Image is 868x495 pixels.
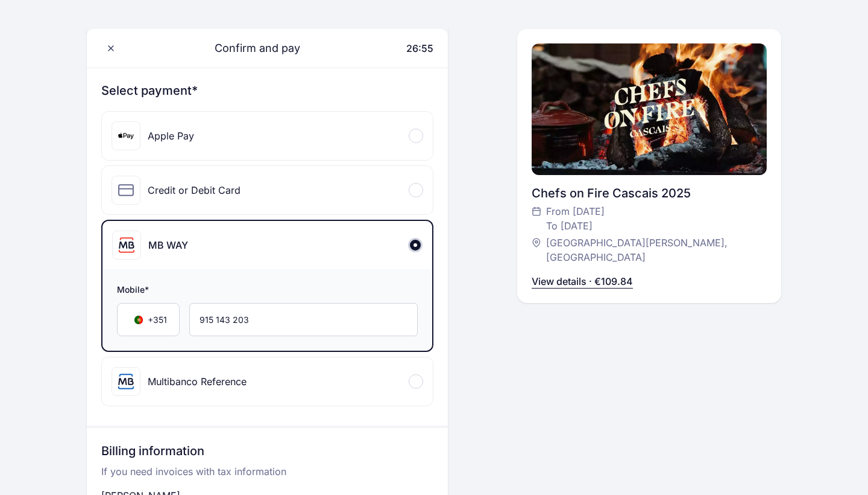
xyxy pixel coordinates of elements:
span: +351 [148,314,167,326]
div: MB WAY [148,238,188,252]
div: Apple Pay [148,129,194,143]
span: Mobile* [117,284,418,298]
h3: Select payment* [101,82,433,99]
input: Mobile [189,303,418,336]
div: Country Code Selector [117,303,180,336]
h3: Billing information [101,442,433,464]
p: View details · €109.84 [532,274,633,289]
div: Multibanco Reference [148,374,247,389]
span: 26:55 [406,42,433,54]
span: Confirm and pay [200,40,300,57]
div: Credit or Debit Card [148,183,241,197]
span: From [DATE] To [DATE] [546,204,605,233]
div: Chefs on Fire Cascais 2025 [532,185,767,202]
span: [GEOGRAPHIC_DATA][PERSON_NAME], [GEOGRAPHIC_DATA] [546,235,755,264]
p: If you need invoices with tax information [101,464,433,488]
